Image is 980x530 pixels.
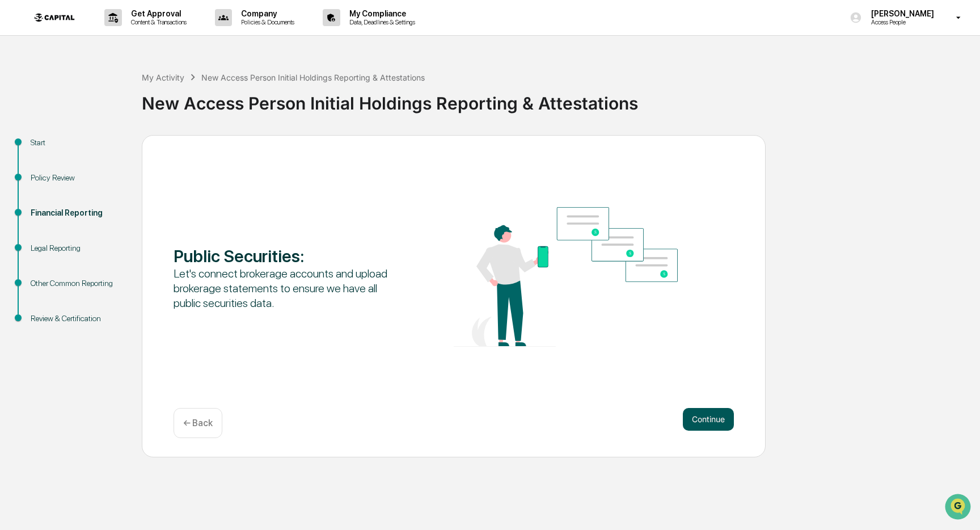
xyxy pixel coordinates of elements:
[11,87,32,107] img: 1746055101610-c473b297-6a78-478c-a979-82029cc54cd1
[174,266,398,310] div: Let's connect brokerage accounts and upload brokerage statements to ensure we have all public sec...
[80,192,137,201] a: Powered byPylon
[31,207,124,219] div: Financial Reporting
[7,138,78,159] a: 🖐️Preclearance
[142,73,184,82] div: My Activity
[201,73,425,82] div: New Access Person Initial Holdings Reporting & Attestations
[183,418,213,428] p: ← Back
[862,9,940,18] p: [PERSON_NAME]
[39,98,143,107] div: We're available if you need us!
[31,242,124,254] div: Legal Reporting
[7,160,76,180] a: 🔎Data Lookup
[122,18,192,26] p: Content & Transactions
[82,144,91,153] div: 🗄️
[94,143,141,154] span: Attestations
[78,138,145,159] a: 🗄️Attestations
[29,52,187,64] input: Clear
[39,87,186,98] div: Start new chat
[142,84,974,113] div: New Access Person Initial Holdings Reporting & Attestations
[31,137,124,149] div: Start
[683,408,734,431] button: Continue
[27,6,82,30] img: logo
[454,207,678,347] img: Public Securities
[232,9,300,18] p: Company
[122,9,192,18] p: Get Approval
[944,493,974,523] iframe: Open customer support
[11,144,20,153] div: 🖐️
[232,18,300,26] p: Policies & Documents
[340,9,421,18] p: My Compliance
[31,172,124,184] div: Policy Review
[23,165,71,176] span: Data Lookup
[23,143,73,154] span: Preclearance
[193,90,206,104] button: Start new chat
[31,277,124,289] div: Other Common Reporting
[113,192,137,201] span: Pylon
[31,313,124,325] div: Review & Certification
[174,246,398,266] div: Public Securities :
[340,18,421,26] p: Data, Deadlines & Settings
[11,166,20,175] div: 🔎
[862,18,940,26] p: Access People
[11,24,206,42] p: How can we help?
